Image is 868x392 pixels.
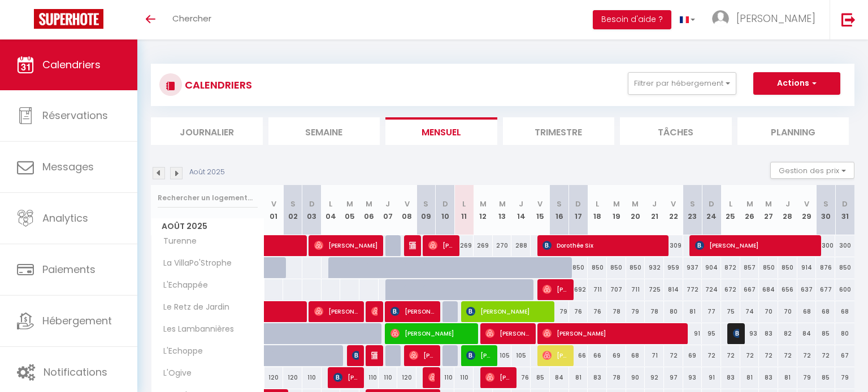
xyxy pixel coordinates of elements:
[797,367,817,388] div: 79
[322,185,341,235] th: 04
[645,345,664,366] div: 71
[733,323,739,344] span: [PERSON_NAME][DEMOGRAPHIC_DATA] [PERSON_NAME]
[493,345,512,366] div: 105
[626,345,645,366] div: 68
[359,185,379,235] th: 06
[182,72,252,98] h3: CALENDRIERS
[588,367,607,388] div: 83
[632,199,639,209] abbr: M
[428,235,454,256] span: [PERSON_NAME]
[797,301,817,322] div: 68
[569,185,588,235] th: 17
[569,257,588,278] div: 850
[302,185,322,235] th: 03
[841,12,856,27] img: logout
[385,199,390,209] abbr: J
[664,301,683,322] div: 80
[721,345,740,366] div: 72
[645,279,664,300] div: 725
[454,367,474,388] div: 110
[759,257,778,278] div: 850
[569,279,588,300] div: 692
[290,199,296,209] abbr: S
[804,199,809,209] abbr: V
[593,10,671,29] button: Besoin d'aide ?
[778,367,797,388] div: 81
[664,235,683,256] div: 309
[519,199,523,209] abbr: J
[778,345,797,366] div: 72
[835,301,854,322] div: 68
[778,301,797,322] div: 70
[652,199,657,209] abbr: J
[765,199,772,209] abbr: M
[371,301,377,322] span: [PERSON_NAME]
[797,279,817,300] div: 637
[542,323,683,344] span: [PERSON_NAME]
[740,185,759,235] th: 26
[359,367,379,388] div: 110
[816,185,835,235] th: 30
[550,185,569,235] th: 16
[702,345,721,366] div: 72
[816,279,835,300] div: 677
[153,279,211,292] span: L'Echappée
[683,367,702,388] div: 93
[740,345,759,366] div: 72
[816,323,835,344] div: 85
[550,367,569,388] div: 84
[588,345,607,366] div: 66
[626,257,645,278] div: 850
[664,185,683,235] th: 22
[151,117,263,145] li: Journalier
[34,9,103,29] img: Super Booking
[379,367,398,388] div: 110
[683,279,702,300] div: 772
[474,235,493,256] div: 269
[702,279,721,300] div: 724
[690,199,695,209] abbr: S
[42,314,112,328] span: Hébergement
[753,72,840,95] button: Actions
[283,367,302,388] div: 120
[759,323,778,344] div: 83
[42,58,101,72] span: Calendriers
[709,199,714,209] abbr: D
[816,301,835,322] div: 68
[816,257,835,278] div: 876
[740,257,759,278] div: 857
[436,185,455,235] th: 10
[712,10,729,27] img: ...
[371,345,377,366] span: [PERSON_NAME]
[620,117,732,145] li: Tâches
[835,257,854,278] div: 850
[511,367,531,388] div: 76
[596,199,599,209] abbr: L
[740,279,759,300] div: 667
[542,345,568,366] span: [PERSON_NAME]
[607,185,626,235] th: 19
[626,185,645,235] th: 20
[607,279,626,300] div: 707
[607,345,626,366] div: 69
[474,185,493,235] th: 12
[664,279,683,300] div: 814
[778,185,797,235] th: 28
[409,235,415,256] span: [PERSON_NAME]
[628,72,736,95] button: Filtrer par hébergement
[346,199,353,209] abbr: M
[664,345,683,366] div: 72
[626,367,645,388] div: 90
[729,199,732,209] abbr: L
[158,188,258,208] input: Rechercher un logement...
[569,301,588,322] div: 76
[702,367,721,388] div: 91
[511,185,531,235] th: 14
[683,185,702,235] th: 23
[797,323,817,344] div: 84
[189,167,225,178] p: Août 2025
[153,367,196,380] span: L'Ogive
[588,257,607,278] div: 850
[42,160,94,174] span: Messages
[740,301,759,322] div: 74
